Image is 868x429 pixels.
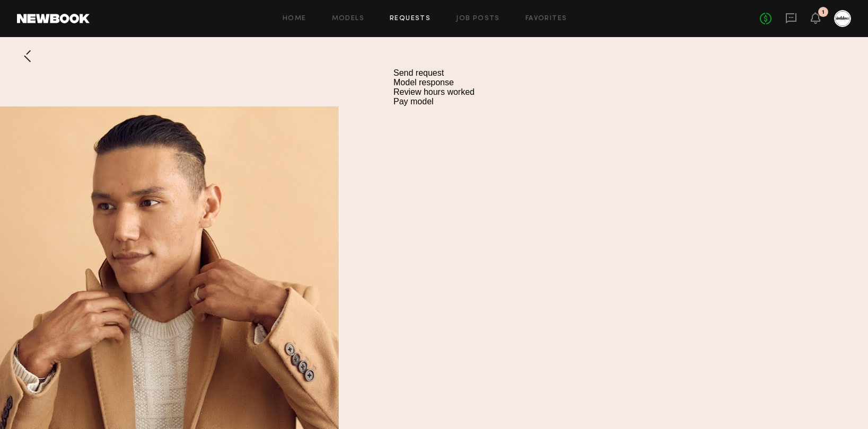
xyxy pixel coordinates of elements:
[456,15,500,22] a: Job Posts
[393,87,475,97] div: Review hours worked
[393,68,475,78] div: Send request
[390,15,431,22] a: Requests
[822,10,825,15] div: 1
[393,97,475,106] div: Pay model
[525,15,567,22] a: Favorites
[332,15,364,22] a: Models
[393,78,475,87] div: Model response
[283,15,306,22] a: Home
